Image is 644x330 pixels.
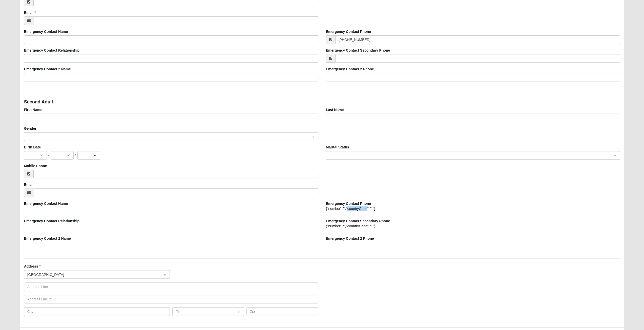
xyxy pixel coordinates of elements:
label: Emergency Contact 2 Phone [326,236,374,241]
span: / [48,152,49,157]
span: / [75,152,76,157]
label: Emergency Contact 2 Name [24,67,71,72]
label: First Name [24,107,42,112]
div: {"number":"","countryCode":"1"} [326,224,620,229]
label: Email [24,10,36,15]
input: Zip [246,307,318,316]
span: FL [176,309,232,315]
label: Emergency Contact Secondary Phone [326,218,390,224]
div: {"number":"","countryCode":"1"} [326,206,620,211]
label: Mobile Phone [24,163,47,168]
label: Birth Date [24,145,41,150]
label: Emergency Contact Name [24,29,68,34]
h4: Second Adult [24,99,620,105]
label: Email [24,182,33,187]
span: United States [27,272,157,277]
input: City [24,307,170,316]
input: Address Line 1 [24,282,318,291]
label: Emergency Contact Secondary Phone [326,48,390,53]
label: Emergency Contact Phone [326,201,371,206]
label: Address [24,264,41,269]
label: Emergency Contact Relationship [24,48,79,53]
label: Emergency Contact Relationship [24,218,79,224]
label: Emergency Contact Phone [326,29,371,34]
label: Marital Status [326,145,349,150]
label: Gender [24,126,36,131]
label: Emergency Contact 2 Phone [326,67,374,72]
input: Address Line 2 [24,295,318,303]
label: Emergency Contact Name [24,201,68,206]
label: Emergency Contact 2 Name [24,236,71,241]
label: Last Name [326,107,344,112]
